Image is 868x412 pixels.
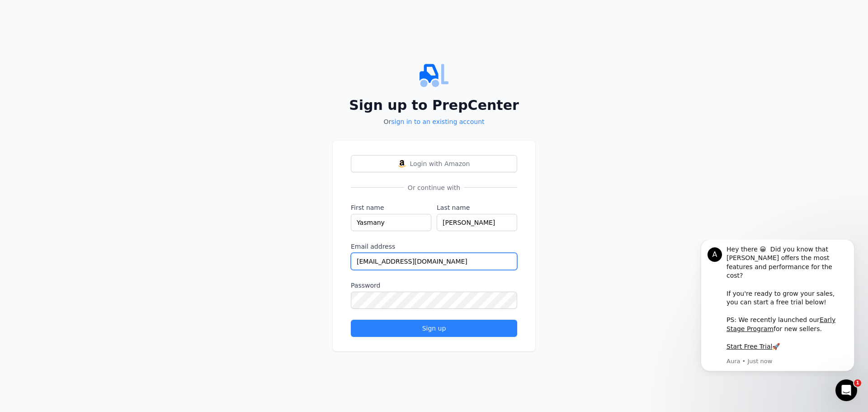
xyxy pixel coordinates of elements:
button: Sign up [351,320,517,337]
span: Login with Amazon [410,159,470,168]
a: Start Free Trial [39,103,85,110]
label: Last name [437,203,517,212]
img: Login with Amazon [398,160,406,167]
label: Email address [351,242,517,251]
b: 🚀 [85,103,93,110]
iframe: Intercom live chat [835,379,857,401]
div: Message content [39,5,160,116]
img: PrepCenter [333,61,535,90]
p: Message from Aura, sent Just now [39,118,160,126]
div: Sign up [359,324,509,333]
span: 1 [854,379,861,387]
label: Password [351,281,517,290]
h2: Sign up to PrepCenter [333,97,535,114]
label: First name [351,203,431,212]
div: Hey there 😀 Did you know that [PERSON_NAME] offers the most features and performance for the cost... [39,5,160,112]
span: Or continue with [404,183,464,192]
p: Or [333,117,535,126]
div: Profile image for Aura [20,8,35,22]
button: Login with AmazonLogin with Amazon [351,155,517,172]
a: sign in to an existing account [391,118,484,125]
iframe: Intercom notifications message [687,240,868,377]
